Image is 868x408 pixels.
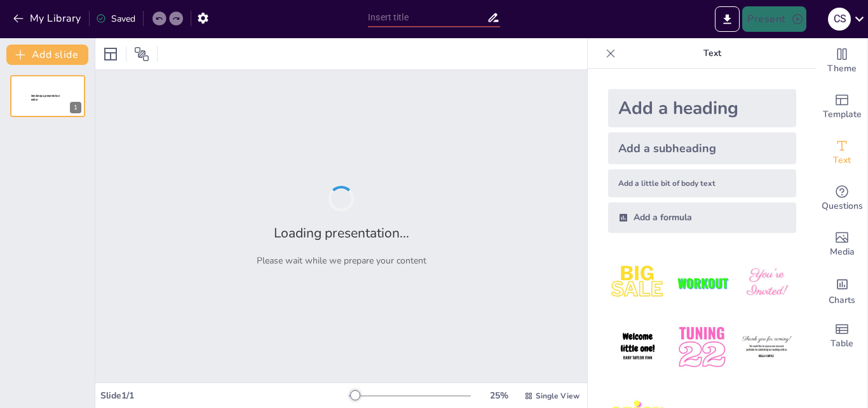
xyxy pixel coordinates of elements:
span: Position [134,46,149,62]
div: Change the overall theme [817,38,867,84]
div: Add a little bit of body text [608,169,796,197]
input: Insert title [368,8,487,27]
span: Table [831,337,853,351]
div: C S [828,8,851,31]
span: Template [823,108,862,122]
button: My Library [10,8,86,29]
span: Questions [822,199,863,213]
img: 3.jpeg [737,253,796,313]
div: Add a subheading [608,132,796,164]
div: Add text boxes [817,130,867,176]
p: Text [621,38,804,69]
div: 1 [10,75,85,117]
img: 2.jpeg [672,253,731,313]
div: Slide 1 / 1 [100,390,349,402]
button: Add slide [6,45,88,65]
button: C S [828,6,851,32]
span: Theme [827,62,857,76]
div: Saved [96,13,135,25]
div: Add charts and graphs [817,267,867,313]
span: Single View [536,391,580,401]
span: Sendsteps presentation editor [31,94,60,101]
h2: Loading presentation... [274,224,409,242]
p: Please wait while we prepare your content [257,255,426,267]
img: 5.jpeg [672,318,731,377]
div: Add images, graphics, shapes or video [817,222,867,267]
div: Add a heading [608,89,796,127]
img: 4.jpeg [608,318,667,377]
span: Media [830,245,855,259]
div: 1 [70,102,81,113]
div: Add a table [817,313,867,359]
button: Export to PowerPoint [715,6,740,32]
span: Charts [829,293,855,307]
span: Text [833,153,851,167]
div: 25 % [484,390,514,402]
img: 6.jpeg [737,318,796,377]
img: 1.jpeg [608,253,667,313]
div: Get real-time input from your audience [817,176,867,222]
button: Present [742,6,806,32]
div: Add ready made slides [817,84,867,130]
div: Layout [100,44,121,64]
div: Add a formula [608,202,796,233]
